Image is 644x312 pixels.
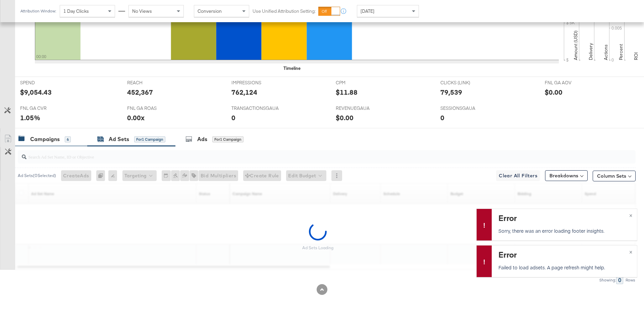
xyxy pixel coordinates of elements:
[545,170,588,181] button: Breakdowns
[212,136,244,142] div: for 1 Campaign
[498,264,629,271] p: Failed to load adsets. A page refresh might help.
[440,87,462,97] div: 79,539
[18,173,56,179] div: Ad Sets ( 0 Selected)
[30,135,60,143] div: Campaigns
[20,113,40,123] div: 1.05%
[545,87,562,97] div: $0.00
[336,113,354,123] div: $0.00
[197,135,207,143] div: Ads
[336,105,386,112] span: REVENUEGAUA
[65,136,71,142] div: 6
[20,80,70,86] span: SPEND
[625,209,637,221] button: ×
[20,105,70,112] span: FNL GA CVR
[573,31,579,60] text: Amount (USD)
[231,113,235,123] div: 0
[440,105,491,112] span: SESSIONSGAUA
[63,8,89,14] span: 1 Day Clicks
[498,249,629,260] div: Error
[127,80,177,86] span: REACH
[231,105,282,112] span: TRANSACTIONSGAUA
[336,87,358,97] div: $11.88
[336,80,386,86] span: CPM
[625,246,637,258] button: ×
[96,170,108,181] div: 0
[618,44,624,60] text: Percent
[302,245,333,251] div: Ad Sets Loading
[629,211,632,219] span: ×
[588,43,594,60] text: Delivery
[499,172,537,180] span: Clear All Filters
[231,87,257,97] div: 762,124
[20,87,52,97] div: $9,054.43
[633,52,639,60] text: ROI
[20,9,56,13] div: Attribution Window:
[440,80,491,86] span: CLICKS (LINK)
[593,171,636,181] button: Column Sets
[127,87,153,97] div: 452,367
[496,170,540,181] button: Clear All Filters
[440,113,444,123] div: 0
[283,65,301,72] div: Timeline
[134,136,165,142] div: for 1 Campaign
[127,113,145,123] div: 0.00x
[629,248,632,255] span: ×
[253,8,316,14] label: Use Unified Attribution Setting:
[603,44,609,60] text: Actions
[198,8,222,14] span: Conversion
[109,135,129,143] div: Ad Sets
[498,212,629,223] div: Error
[545,80,595,86] span: FNL GA AOV
[361,8,374,14] span: [DATE]
[498,227,629,234] p: Sorry, there was an error loading footer insights.
[26,147,579,161] input: Search Ad Set Name, ID or Objective
[231,80,282,86] span: IMPRESSIONS
[132,8,152,14] span: No Views
[127,105,177,112] span: FNL GA ROAS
